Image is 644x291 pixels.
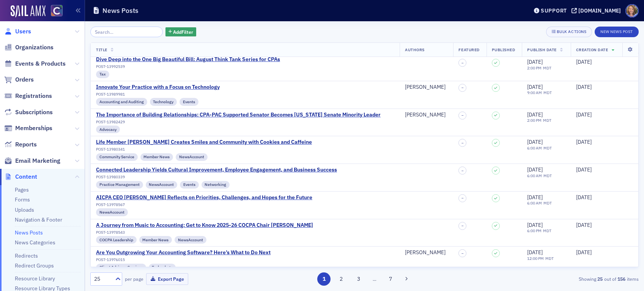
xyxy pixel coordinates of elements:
span: Subscriptions [15,108,53,116]
span: Orders [15,76,34,84]
span: [DATE] [527,58,543,65]
span: Organizations [15,43,54,52]
button: 3 [352,272,365,286]
span: – [461,141,464,145]
span: [DATE] [527,138,543,145]
time: 6:00 AM [527,173,542,178]
a: Email Marketing [4,157,60,165]
a: The Importance of Building Relationships: CPA-PAC Supported Senator Becomes [US_STATE] Senate Min... [96,112,381,118]
a: Dive Deep into the One Big Beautiful Bill: August Think Tank Series for CPAs [96,56,280,63]
span: MDT [542,228,551,233]
span: MDT [542,145,552,151]
a: Uploads [15,206,34,213]
a: Resource Library [15,275,55,282]
div: Bulk Actions [557,30,586,34]
a: Users [4,27,31,36]
div: Community Service [96,153,138,161]
button: 1 [317,272,331,286]
button: Export Page [146,273,188,285]
button: 2 [335,272,348,286]
div: Client Advisory Services [96,264,146,271]
span: MDT [542,200,552,206]
span: – [461,61,464,65]
button: 7 [384,272,397,286]
span: Publish Date [527,47,556,52]
a: Orders [4,76,34,84]
div: Member News [139,236,172,244]
a: Content [4,173,37,181]
button: [DOMAIN_NAME] [572,8,624,13]
a: Forms [15,196,30,203]
a: Events & Products [4,60,66,68]
span: [DATE] [576,194,592,201]
span: [DATE] [527,166,543,173]
div: POST-13978567 [96,202,312,207]
span: Featured [458,47,479,52]
span: Title [96,47,107,52]
button: Bulk Actions [546,27,592,37]
div: POST-13982429 [96,120,381,124]
a: Registrations [4,92,52,100]
div: Technology [149,264,176,271]
div: NewsAccount [96,208,128,216]
span: – [461,168,464,173]
div: POST-13980339 [96,175,337,179]
div: Events [180,181,199,189]
time: 2:00 PM [527,118,542,123]
div: [PERSON_NAME] [405,112,446,118]
span: Memberships [15,124,52,132]
span: MDT [542,90,552,95]
a: Pages [15,186,29,193]
a: A Journey from Music to Accounting: Get to Know 2025-26 COCPA Chair [PERSON_NAME] [96,222,313,229]
a: [PERSON_NAME] [405,84,446,91]
span: … [369,275,380,282]
div: Events [180,98,198,105]
a: Reports [4,140,37,149]
span: – [461,251,464,256]
a: [PERSON_NAME] [405,249,446,256]
a: Life Member [PERSON_NAME] Creates Smiles and Community with Cookies and Caffeine [96,139,312,146]
button: New News Post [595,27,639,37]
span: [DATE] [576,138,592,145]
span: Published [492,47,515,52]
div: Are You Outgrowing Your Accounting Software? Here’s What to Do Next [96,249,271,256]
div: COCPA Leadership [96,236,137,244]
time: 12:00 PM [527,256,544,261]
span: – [461,113,464,118]
div: Technology [150,98,177,105]
div: Innovate Your Practice with a Focus on Technology [96,84,220,91]
a: Connected Leadership Yields Cultural Improvement, Employee Engagement, and Business Success [96,167,337,173]
div: Accounting and Auditing [96,98,147,105]
div: NewsAccount [175,236,206,244]
span: MDT [542,118,551,123]
strong: 156 [616,275,627,282]
span: [DATE] [576,58,592,65]
span: Authors [405,47,425,52]
span: [DATE] [576,222,592,228]
span: [DATE] [527,194,543,201]
div: Support [541,7,567,14]
time: 2:00 PM [527,65,542,71]
button: AddFilter [165,27,197,37]
div: POST-13976015 [96,257,271,262]
span: Reports [15,140,37,149]
span: – [461,85,464,90]
time: 6:00 PM [527,228,542,233]
span: Email Marketing [15,157,60,165]
div: POST-13992539 [96,64,280,69]
span: Users [15,27,31,36]
a: SailAMX [11,5,46,17]
span: Content [15,173,37,181]
label: per page [125,275,143,282]
div: Practice Management [96,181,143,189]
div: NewsAccount [146,181,178,189]
span: [DATE] [576,83,592,90]
a: Navigation & Footer [15,216,62,223]
span: Creation Date [576,47,608,52]
span: [DATE] [576,249,592,256]
a: View Homepage [46,5,63,18]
